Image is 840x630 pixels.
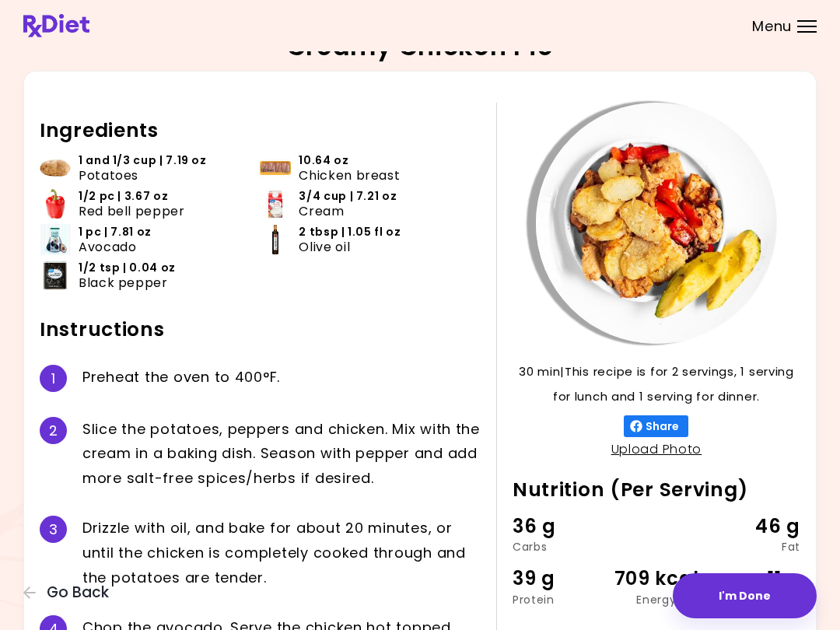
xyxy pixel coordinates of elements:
span: Cream [299,204,344,219]
div: S l i c e t h e p o t a t o e s , p e p p e r s a n d c h i c k e n . M i x w i t h t h e c r e a... [82,417,481,492]
div: P r e h e a t t h e o v e n t o 4 0 0 ° F . [82,365,481,392]
span: 2 tbsp | 1.05 fl oz [299,225,401,240]
span: 1/2 tsp | 0.04 oz [79,261,176,275]
span: Avocado [79,240,136,254]
p: 30 min | This recipe is for 2 servings, 1 serving for lunch and 1 serving for dinner. [513,359,800,409]
span: Share [642,420,682,432]
span: Potatoes [79,168,138,183]
div: Protein [513,594,608,605]
span: Red bell pepper [79,204,185,219]
div: 46 g [705,512,800,541]
span: Chicken breast [299,168,400,183]
h2: Nutrition (Per Serving) [513,478,800,502]
div: 39 g [513,564,608,593]
h2: Creamy Chicken Pie [287,34,554,59]
h2: Ingredients [40,118,481,143]
div: D r i z z l e w i t h o i l , a n d b a k e f o r a b o u t 2 0 m i n u t e s , o r u n t i l t h... [82,516,481,590]
span: Olive oil [299,240,350,254]
span: 10.64 oz [299,153,348,168]
span: Go Back [47,584,109,601]
div: Fat [705,541,800,552]
div: 3 [40,516,67,543]
button: Share [624,415,688,437]
button: Go Back [23,584,117,601]
span: 3/4 cup | 7.21 oz [299,189,397,204]
div: 11 g [705,564,800,593]
span: 1 and 1/3 cup | 7.19 oz [79,153,207,168]
h2: Instructions [40,317,481,342]
span: 1/2 pc | 3.67 oz [79,189,168,204]
a: Upload Photo [611,440,702,458]
img: RxDiet [23,14,89,37]
button: I'm Done [673,573,817,618]
div: 36 g [513,512,608,541]
div: 709 kcal [608,564,704,593]
div: Carbs [513,541,608,552]
span: Menu [752,19,792,33]
span: Black pepper [79,275,168,290]
div: 1 [40,365,67,392]
div: Energy [608,594,704,605]
span: 1 pc | 7.81 oz [79,225,152,240]
div: 2 [40,417,67,444]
